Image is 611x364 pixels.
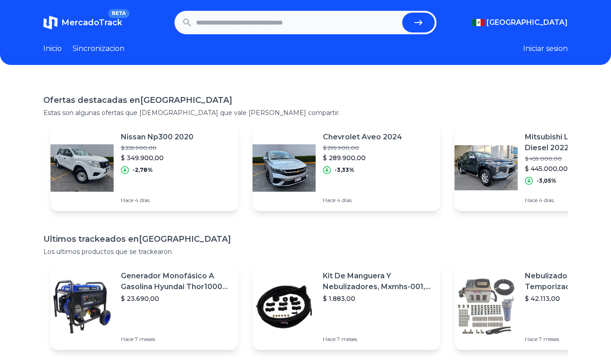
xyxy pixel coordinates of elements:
p: $ 299.900,00 [323,144,402,152]
a: Featured imageChevrolet Aveo 2024$ 299.900,00$ 289.900,00-3,33%Hace 4 días [253,124,440,211]
a: Featured imageGenerador Monofásico A Gasolina Hyundai Thor10000 P 11.5 Kw$ 23.690,00Hace 7 meses [51,263,238,350]
p: $ 23.690,00 [121,294,231,303]
p: Hace 4 días [121,197,193,204]
p: -2,78% [133,166,153,174]
a: Sincronizacion [73,43,124,54]
a: MercadoTrackBETA [43,15,122,30]
img: MercadoTrack [43,15,58,30]
span: [GEOGRAPHIC_DATA] [487,17,568,28]
img: Featured image [455,275,518,338]
p: Estas son algunas ofertas que [DEMOGRAPHIC_DATA] que vale [PERSON_NAME] compartir. [43,108,568,117]
a: Featured imageKit De Manguera Y Nebulizadores, Mxmhs-001, 6m, 6 Tees, 8 Bo$ 1.883,00Hace 7 meses [253,263,440,350]
img: Featured image [51,275,114,338]
p: -3,33% [335,166,354,174]
img: Featured image [51,136,114,199]
img: Mexico [472,19,485,26]
p: $ 359.900,00 [121,144,193,152]
p: -3,05% [537,177,556,184]
p: Hace 4 días [323,197,402,204]
p: Nissan Np300 2020 [121,132,193,143]
p: Chevrolet Aveo 2024 [323,132,402,143]
button: [GEOGRAPHIC_DATA] [472,17,568,28]
p: Kit De Manguera Y Nebulizadores, Mxmhs-001, 6m, 6 Tees, 8 Bo [323,271,433,292]
span: BETA [108,9,129,18]
img: Featured image [253,136,316,199]
p: Hace 7 meses [121,336,231,343]
p: $ 349.900,00 [121,153,193,162]
span: MercadoTrack [61,18,122,28]
img: Featured image [253,275,316,338]
button: Iniciar sesion [523,43,568,54]
p: $ 1.883,00 [323,294,433,303]
p: $ 289.900,00 [323,153,402,162]
a: Inicio [43,43,62,54]
img: Featured image [455,136,518,199]
p: Hace 7 meses [323,336,433,343]
p: Generador Monofásico A Gasolina Hyundai Thor10000 P 11.5 Kw [121,271,231,292]
p: Los ultimos productos que se trackearon. [43,247,568,256]
a: Featured imageNissan Np300 2020$ 359.900,00$ 349.900,00-2,78%Hace 4 días [51,124,238,211]
h1: Ultimos trackeados en [GEOGRAPHIC_DATA] [43,233,568,245]
h1: Ofertas destacadas en [GEOGRAPHIC_DATA] [43,94,568,106]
